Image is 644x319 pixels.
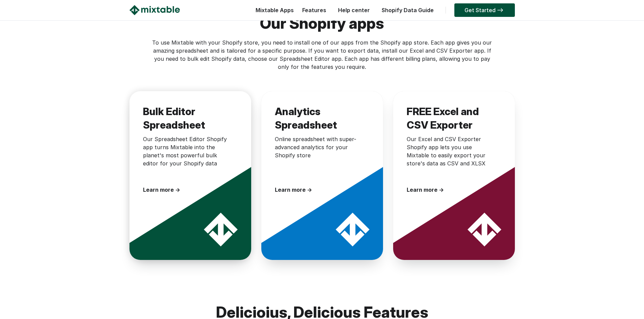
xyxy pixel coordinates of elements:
img: Mixtable Logo [204,213,238,246]
div: To use Mixtable with your Shopify store, you need to install one of our apps from the Shopify app... [149,38,496,71]
h3: Bulk Editor Spreadsheet [143,105,231,128]
a: Shopify Data Guide [378,7,437,14]
div: Online spreadsheet with super-advanced analytics for your Shopify store [275,135,363,179]
a: FREE Excel and CSV Exporter Our Excel and CSV Exporter Shopify app lets you use Mixtable to easil... [393,91,515,260]
a: Bulk Editor Spreadsheet Our Spreadsheet Editor Shopify app turns Mixtable into the planet's most ... [129,91,251,260]
a: Analytics Spreadsheet Online spreadsheet with super-advanced analytics for your Shopify store Lea... [261,91,383,260]
img: arrow-right.svg [496,8,505,12]
img: Mixtable Logo [468,213,501,246]
img: Mixtable logo [129,5,180,15]
a: Help center [335,7,373,14]
div: Our Spreadsheet Editor Shopify app turns Mixtable into the planet's most powerful bulk editor for... [143,135,231,179]
h3: FREE Excel and CSV Exporter [407,105,495,128]
div: Learn more → [407,186,495,194]
div: Our Excel and CSV Exporter Shopify app lets you use Mixtable to easily export your store's data a... [407,135,495,179]
a: Features [299,7,330,14]
a: Get Started [454,3,515,17]
div: Learn more → [275,186,363,194]
img: Mixtable Logo [336,213,369,246]
h3: Analytics Spreadsheet [275,105,363,128]
div: Mixtable Apps [252,5,294,19]
div: Learn more → [143,186,231,194]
